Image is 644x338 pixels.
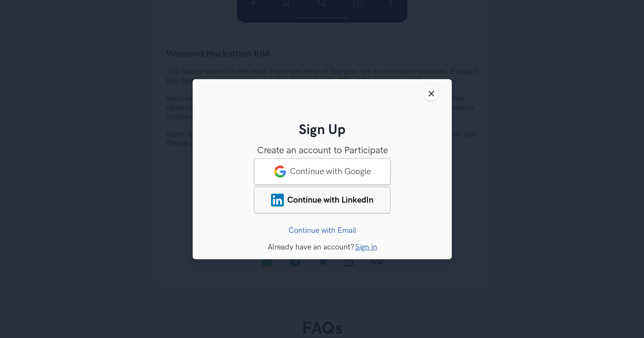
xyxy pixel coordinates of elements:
span: Continue with LinkedIn [287,195,373,205]
a: googleContinue with Google [254,158,390,184]
h2: Sign Up [206,122,438,139]
img: google [274,165,286,178]
span: Already have an account? [267,242,354,251]
span: Continue with Google [290,166,371,176]
img: LinkedIn [271,193,284,206]
a: Sign in [355,242,377,251]
a: LinkedInContinue with LinkedIn [254,186,390,213]
h3: Create an account to Participate [206,145,438,156]
a: Continue with Email [288,226,356,235]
